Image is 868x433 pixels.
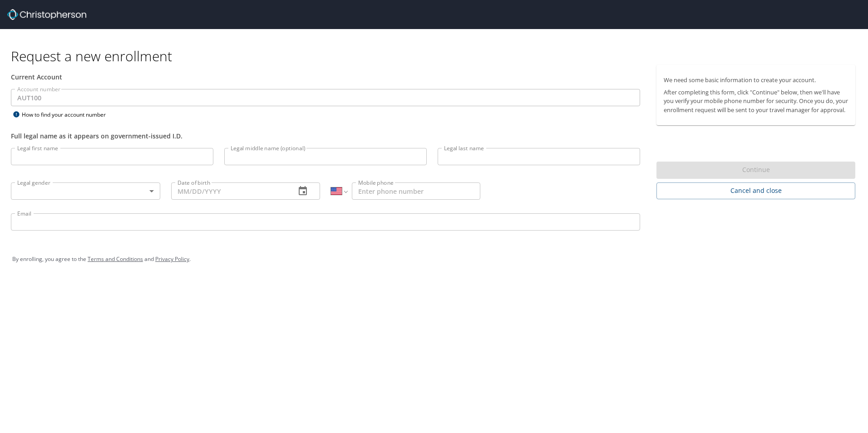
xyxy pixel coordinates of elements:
div: How to find your account number [11,109,124,120]
div: Full legal name as it appears on government-issued I.D. [11,131,640,141]
div: ​ [11,182,160,200]
img: cbt logo [7,9,86,20]
span: Cancel and close [664,185,848,197]
a: Privacy Policy [155,255,189,263]
div: Current Account [11,72,640,82]
h1: Request a new enrollment [11,47,863,65]
input: Enter phone number [352,182,480,200]
p: After completing this form, click "Continue" below, then we'll have you verify your mobile phone ... [664,88,848,114]
p: We need some basic information to create your account. [664,76,848,84]
button: Cancel and close [656,182,855,199]
a: Terms and Conditions [88,255,143,263]
div: By enrolling, you agree to the and . [12,248,856,271]
input: MM/DD/YYYY [171,182,289,200]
